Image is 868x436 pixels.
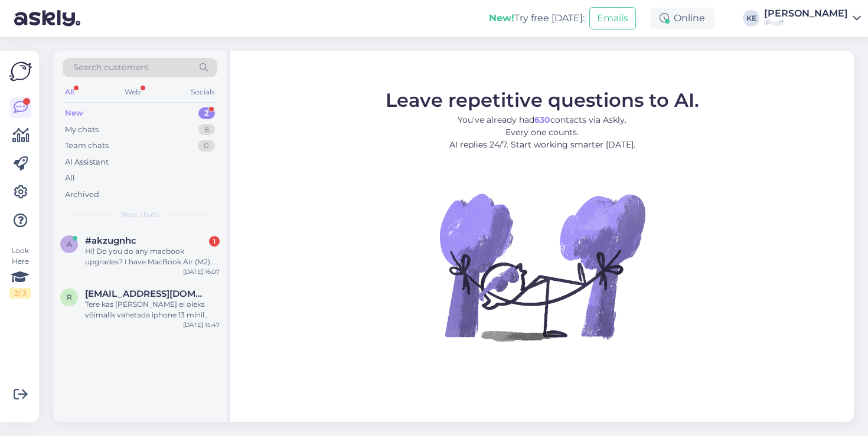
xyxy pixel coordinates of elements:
[67,293,72,301] span: R
[534,114,550,125] b: 630
[67,240,72,248] span: a
[386,88,699,112] span: Leave repetitive questions to AI.
[9,245,31,299] div: Look Here
[65,107,83,119] div: New
[85,235,136,246] span: #akzugnhc
[85,299,220,320] div: Tere kas [PERSON_NAME] ei oleks võimalik vahetada iphone 13 minil [PERSON_NAME] kas te vahetate n...
[65,140,109,152] div: Team chats
[85,246,220,267] div: Hi! Do you do any macbook upgrades? I have MacBook Air (M2) with 8GB RAM, and 512 GB SSD. I'd lov...
[209,236,220,247] div: 1
[73,61,148,74] span: Search customers
[198,124,215,136] div: 8
[183,320,220,329] div: [DATE] 15:47
[9,288,31,299] div: 2 / 3
[198,140,215,152] div: 0
[764,18,848,28] div: iProff
[764,9,861,28] a: [PERSON_NAME]iProff
[65,172,75,184] div: All
[121,209,159,220] span: New chats
[743,10,759,27] div: KE
[122,84,143,100] div: Web
[65,124,99,136] div: My chats
[489,12,514,24] b: New!
[436,160,648,373] img: No Chat active
[183,267,220,276] div: [DATE] 16:07
[9,60,32,83] img: Askly Logo
[764,9,848,18] div: [PERSON_NAME]
[65,189,99,201] div: Archived
[85,289,208,299] span: Ranelluht@gmail.com
[63,84,76,100] div: All
[386,114,699,151] p: You’ve already had contacts via Askly. Every one counts. AI replies 24/7. Start working smarter [...
[589,7,636,29] button: Emails
[65,156,109,168] div: AI Assistant
[650,8,714,29] div: Online
[188,84,217,100] div: Socials
[198,107,215,119] div: 2
[489,11,585,25] div: Try free [DATE]:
